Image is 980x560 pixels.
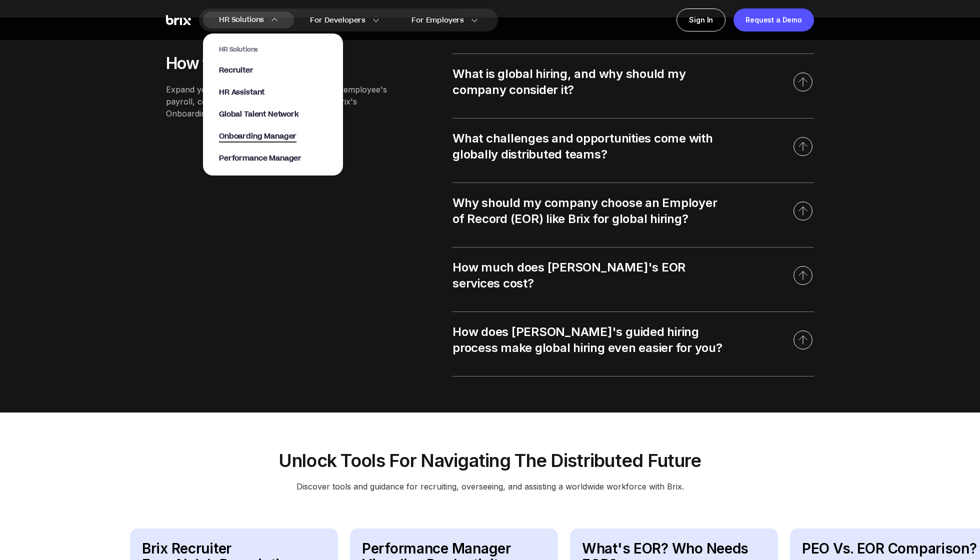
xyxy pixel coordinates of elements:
a: Global Talent Network [219,109,327,119]
span: Recruiter [219,65,253,75]
div: What challenges and opportunities come with globally distributed teams? [452,130,722,162]
img: Brix Logo [166,15,191,25]
p: How to hire globally? [166,53,392,73]
span: For Employers [411,15,464,25]
div: How does [PERSON_NAME]'s guided hiring process make global hiring even easier for you? [452,324,722,356]
div: Discover tools and guidance for recruiting, overseeing, and assisting a worldwide workforce with ... [130,480,850,492]
div: Unlock tools for navigating the distributed future [130,448,850,472]
span: HR Solutions [219,12,264,28]
span: HR Solutions [219,45,327,53]
div: Expand your team internationally and manage employee's payroll, compliance, taxes and benefits wi... [166,83,392,119]
a: Sign In [676,8,725,31]
span: Onboarding Manager [219,131,296,142]
a: HR Assistant [219,87,327,97]
a: Performance Manager [219,153,327,163]
a: Request a Demo [733,8,814,31]
span: For Developers [310,15,365,25]
span: Performance Manager [219,153,301,163]
a: Onboarding Manager [219,131,327,141]
div: What is global hiring, and why should my company consider it? [452,66,722,98]
div: Why should my company choose an Employer of Record (EOR) like Brix for global hiring? [452,195,722,227]
a: Recruiter [219,65,327,75]
div: How much does [PERSON_NAME]'s EOR services cost? [452,259,722,291]
span: HR Assistant [219,87,264,97]
span: Global Talent Network [219,109,299,119]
